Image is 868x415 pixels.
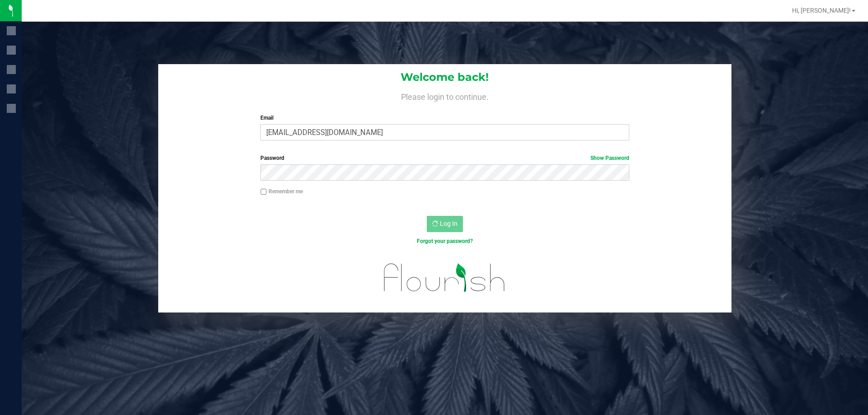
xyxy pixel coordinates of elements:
[373,255,516,301] img: flourish_logo.svg
[792,7,851,14] span: Hi, [PERSON_NAME]!
[427,216,463,232] button: Log In
[158,90,731,101] h4: Please login to continue.
[590,155,629,161] a: Show Password
[158,71,731,83] h1: Welcome back!
[417,238,473,244] a: Forgot your password?
[260,189,267,195] input: Remember me
[260,114,629,122] label: Email
[440,220,458,227] span: Log In
[260,187,303,196] label: Remember me
[260,155,284,161] span: Password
